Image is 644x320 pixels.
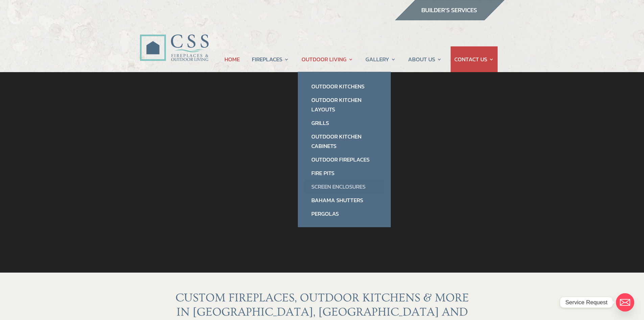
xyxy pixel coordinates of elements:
a: ABOUT US [408,46,442,72]
a: GALLERY [365,46,396,72]
a: Outdoor Kitchen Layouts [305,93,384,116]
a: Screen Enclosures [305,180,384,193]
a: Outdoor Fireplaces [305,153,384,166]
a: Outdoor Kitchens [305,80,384,93]
a: OUTDOOR LIVING [302,46,353,72]
a: Bahama Shutters [305,193,384,207]
a: builder services construction supply [395,14,505,23]
a: Pergolas [305,207,384,220]
a: Outdoor Kitchen Cabinets [305,130,384,153]
a: Email [616,293,634,312]
a: HOME [224,46,240,72]
a: FIREPLACES [252,46,289,72]
a: CONTACT US [454,46,494,72]
img: CSS Fireplaces & Outdoor Living (Formerly Construction Solutions & Supply)- Jacksonville Ormond B... [140,16,209,65]
a: Grills [305,116,384,130]
a: Fire Pits [305,166,384,180]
